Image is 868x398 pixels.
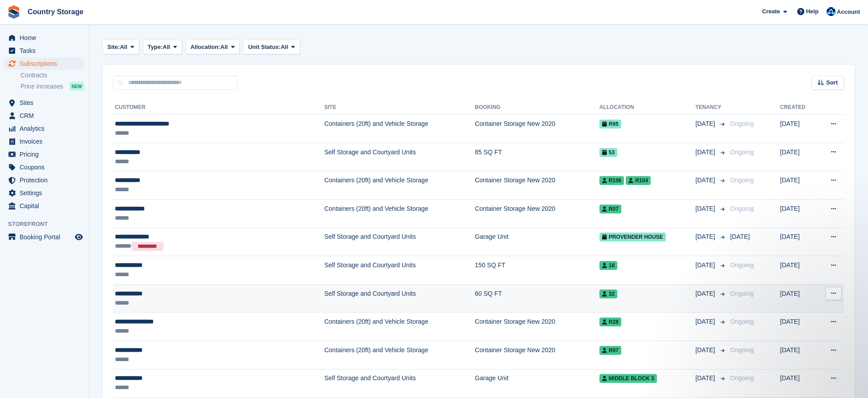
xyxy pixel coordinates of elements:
[696,346,717,355] span: [DATE]
[599,101,696,115] th: Allocation
[7,5,20,19] img: stora-icon-8386f47178a22dfd0bd8f6a31ec36ba5ce8667c1dd55bd0f319d3a0aa187defe.svg
[837,8,860,16] span: Account
[696,176,717,185] span: [DATE]
[248,43,281,52] span: Unit Status:
[599,289,617,298] span: 32
[281,43,288,52] span: All
[4,135,84,148] a: menu
[780,284,817,313] td: [DATE]
[696,374,717,383] span: [DATE]
[4,200,84,212] a: menu
[780,199,817,228] td: [DATE]
[599,261,617,270] span: 18
[20,81,84,91] a: Price increases NEW
[324,115,475,143] td: Containers (20ft) and Vehicle Storage
[102,40,139,54] button: Site: All
[324,101,475,115] th: Site
[475,256,599,285] td: 150 SQ FT
[243,40,300,54] button: Unit Status: All
[762,7,780,16] span: Create
[599,120,621,129] span: R95
[780,101,817,115] th: Created
[120,43,127,52] span: All
[730,177,754,184] span: Ongoing
[191,43,220,52] span: Allocation:
[696,204,717,213] span: [DATE]
[4,231,84,243] a: menu
[4,122,84,135] a: menu
[20,109,73,122] span: CRM
[475,115,599,143] td: Container Storage New 2020
[20,32,73,44] span: Home
[324,171,475,200] td: Containers (20ft) and Vehicle Storage
[780,369,817,398] td: [DATE]
[780,313,817,341] td: [DATE]
[780,171,817,200] td: [DATE]
[827,7,835,16] img: Alison Dalnas
[696,261,717,270] span: [DATE]
[599,148,617,157] span: 53
[20,187,73,199] span: Settings
[475,101,599,115] th: Booking
[826,78,838,87] span: Sort
[696,232,717,241] span: [DATE]
[20,122,73,135] span: Analytics
[20,135,73,148] span: Invoices
[4,44,84,57] a: menu
[730,149,754,156] span: Ongoing
[475,369,599,398] td: Garage Unit
[599,318,621,326] span: R28
[780,143,817,171] td: [DATE]
[780,256,817,285] td: [DATE]
[4,161,84,173] a: menu
[186,40,240,54] button: Allocation: All
[626,176,651,185] span: R104
[475,341,599,369] td: Container Storage New 2020
[696,317,717,326] span: [DATE]
[8,220,89,229] span: Storefront
[324,341,475,369] td: Containers (20ft) and Vehicle Storage
[4,174,84,186] a: menu
[730,233,750,240] span: [DATE]
[69,82,84,91] div: NEW
[475,171,599,200] td: Container Storage New 2020
[20,44,73,57] span: Tasks
[20,161,73,173] span: Coupons
[806,7,819,16] span: Help
[730,205,754,212] span: Ongoing
[599,205,621,213] span: R07
[324,369,475,398] td: Self Storage and Courtyard Units
[20,231,73,243] span: Booking Portal
[143,40,182,54] button: Type: All
[730,290,754,297] span: Ongoing
[599,233,666,241] span: Provender House
[730,318,754,325] span: Ongoing
[696,119,717,129] span: [DATE]
[4,96,84,109] a: menu
[730,120,754,127] span: Ongoing
[24,4,87,19] a: Country Storage
[4,32,84,44] a: menu
[4,57,84,70] a: menu
[475,313,599,341] td: Container Storage New 2020
[780,228,817,256] td: [DATE]
[73,232,84,242] a: Preview store
[107,43,120,52] span: Site:
[324,313,475,341] td: Containers (20ft) and Vehicle Storage
[599,374,657,383] span: Middle Block 3
[4,187,84,199] a: menu
[730,261,754,269] span: Ongoing
[20,200,73,212] span: Capital
[780,341,817,369] td: [DATE]
[113,101,324,115] th: Customer
[4,109,84,122] a: menu
[20,174,73,186] span: Protection
[220,43,228,52] span: All
[20,148,73,161] span: Pricing
[730,374,754,382] span: Ongoing
[4,148,84,161] a: menu
[730,346,754,354] span: Ongoing
[599,346,621,355] span: R97
[696,101,727,115] th: Tenancy
[599,176,624,185] span: R106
